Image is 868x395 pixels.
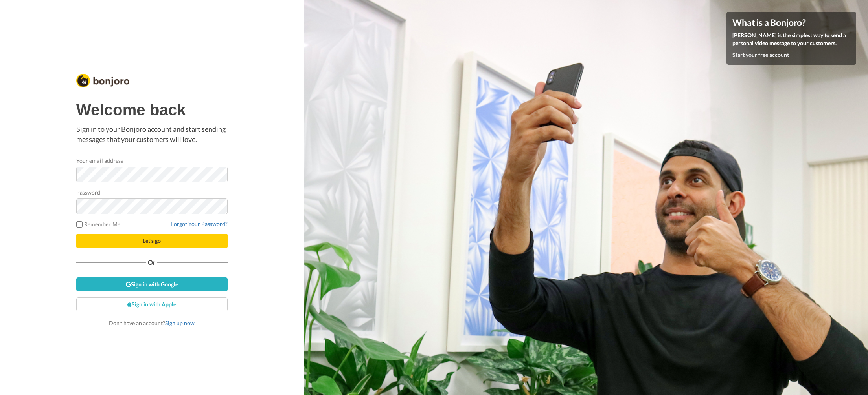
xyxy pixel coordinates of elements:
button: Let's go [76,234,228,248]
a: Sign in with Apple [76,297,228,311]
a: Sign up now [165,320,195,326]
input: Remember Me [76,221,83,228]
h1: Welcome back [76,101,228,118]
label: Your email address [76,157,123,165]
a: Start your free account [732,51,789,58]
a: Forgot Your Password? [171,220,228,227]
p: [PERSON_NAME] is the simplest way to send a personal video message to your customers. [732,31,850,47]
label: Password [76,188,101,197]
span: Or [146,260,157,265]
h4: What is a Bonjoro? [732,18,850,27]
p: Sign in to your Bonjoro account and start sending messages that your customers will love. [76,124,228,144]
a: Sign in with Google [76,277,228,291]
span: Let's go [143,237,161,244]
span: Don’t have an account? [109,320,195,326]
label: Remember Me [76,220,120,228]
